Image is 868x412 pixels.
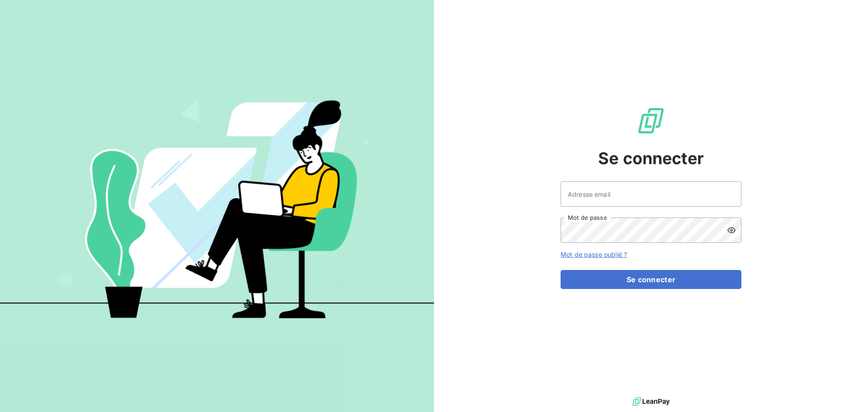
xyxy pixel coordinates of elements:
button: Se connecter [561,270,741,289]
span: Se connecter [598,146,704,170]
img: logo [632,395,670,408]
a: Mot de passe oublié ? [561,251,627,258]
input: placeholder [561,181,741,207]
img: Logo LeanPay [637,106,665,135]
